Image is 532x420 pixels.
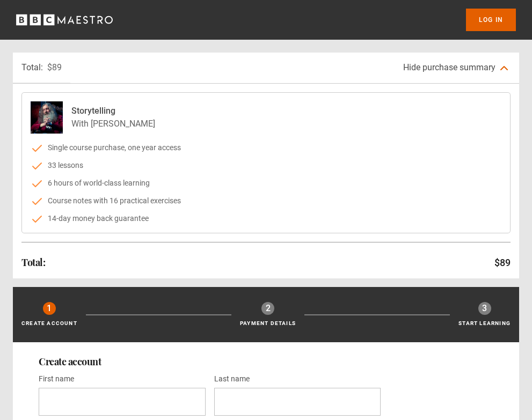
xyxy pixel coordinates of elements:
button: Hide purchase summary [395,53,519,83]
p: With [PERSON_NAME] [71,117,155,130]
span: Hide purchase summary [403,62,495,72]
h2: Total: [21,256,45,269]
svg: BBC Maestro [16,12,113,28]
label: Last name [214,373,250,386]
p: $89 [494,255,511,270]
div: 3 [478,302,491,315]
a: Log In [466,9,516,31]
p: $89 [47,61,62,74]
li: 14-day money back guarantee [31,213,501,224]
div: 1 [43,302,56,315]
li: Course notes with 16 practical exercises [31,195,501,207]
li: 33 lessons [31,160,501,171]
li: 6 hours of world-class learning [31,178,501,189]
p: Storytelling [71,105,155,117]
p: Start learning [458,319,511,327]
div: 2 [261,302,274,315]
li: Single course purchase, one year access [31,142,501,153]
p: Total: [21,61,43,74]
p: Create Account [21,319,77,327]
label: First name [39,373,74,386]
h2: Create account [39,355,493,368]
p: Payment details [240,319,296,327]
